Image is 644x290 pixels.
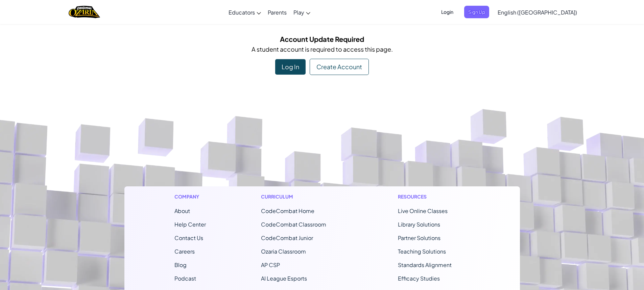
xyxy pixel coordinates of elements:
[494,3,580,21] a: English ([GEOGRAPHIC_DATA])
[464,6,489,18] button: Sign Up
[174,248,195,255] a: Careers
[225,3,264,21] a: Educators
[437,6,457,18] button: Login
[398,221,440,228] a: Library Solutions
[174,207,190,214] a: About
[261,261,280,268] a: AP CSP
[498,9,577,16] span: English ([GEOGRAPHIC_DATA])
[261,221,326,228] a: CodeCombat Classroom
[174,193,206,200] h1: Company
[398,275,440,282] a: Efficacy Studies
[174,275,196,282] a: Podcast
[229,9,255,16] span: Educators
[261,248,306,255] a: Ozaria Classroom
[174,221,206,228] a: Help Center
[129,34,515,44] h5: Account Update Required
[398,207,448,214] a: Live Online Classes
[261,234,313,241] a: CodeCombat Junior
[261,193,343,200] h1: Curriculum
[264,3,290,21] a: Parents
[275,59,306,75] div: Log In
[293,9,304,16] span: Play
[398,193,470,200] h1: Resources
[129,44,515,54] p: A student account is required to access this page.
[290,3,314,21] a: Play
[174,261,187,268] a: Blog
[261,207,314,214] span: CodeCombat Home
[398,234,440,241] a: Partner Solutions
[69,5,100,19] a: Ozaria by CodeCombat logo
[69,5,100,19] img: Home
[310,59,369,75] div: Create Account
[398,261,452,268] a: Standards Alignment
[398,248,446,255] a: Teaching Solutions
[174,234,203,241] span: Contact Us
[261,275,307,282] a: AI League Esports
